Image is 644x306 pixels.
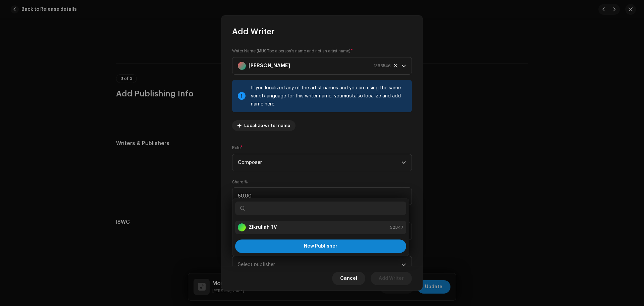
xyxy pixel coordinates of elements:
[249,57,290,74] strong: [PERSON_NAME]
[401,154,406,171] div: dropdown trigger
[371,272,412,285] button: Add Writer
[235,239,406,253] button: New Publisher
[401,57,406,74] div: dropdown trigger
[249,224,277,231] strong: Zikrullah TV
[401,256,406,273] div: dropdown trigger
[244,119,290,132] span: Localize writer name
[379,272,404,285] span: Add Writer
[232,120,296,131] button: Localize writer name
[340,272,357,285] span: Cancel
[332,272,365,285] button: Cancel
[251,84,407,108] div: If you localized any of the artist names and you are using the same script/language for this writ...
[232,187,412,205] input: Enter share %
[238,256,401,273] span: Select publisher
[232,144,240,151] small: Role
[238,154,401,171] span: Composer
[232,179,248,185] label: Share %
[258,49,269,53] strong: MUST
[232,218,409,237] ul: Option List
[238,57,401,74] span: Muhammad Hamza
[235,221,406,234] li: Zikrullah TV
[304,244,337,249] span: New Publisher
[342,94,354,98] strong: must
[238,262,275,267] span: Select publisher
[232,48,351,54] small: Writer Name ( be a person's name and not an artist name)
[374,57,391,74] span: 1366546
[390,224,404,231] span: 52347
[232,26,275,37] span: Add Writer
